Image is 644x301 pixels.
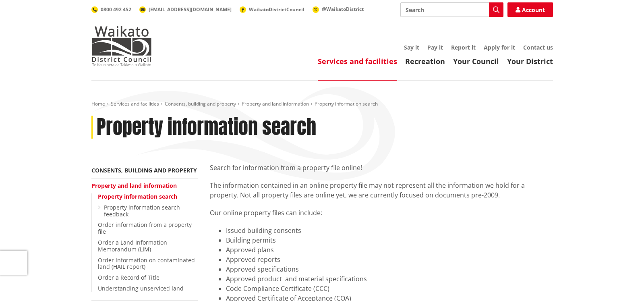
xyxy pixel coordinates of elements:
[226,284,553,293] li: Code Compliance Certificate (CCC)
[427,44,443,51] a: Pay it
[453,56,499,66] a: Your Council
[91,182,177,189] a: Property and land information
[523,44,553,51] a: Contact us
[226,226,553,235] li: Issued building consents
[91,6,131,13] a: 0800 492 452
[210,163,553,172] p: Search for information from a property file online!
[226,274,553,284] li: Approved product and material specifications
[484,44,515,51] a: Apply for it
[104,203,180,218] a: Property information search feedback
[91,100,105,107] a: Home
[101,6,131,13] span: 0800 492 452
[226,264,553,274] li: Approved specifications
[149,6,232,13] span: [EMAIL_ADDRESS][DOMAIN_NAME]
[98,239,167,253] a: Order a Land Information Memorandum (LIM)
[210,181,553,200] p: The information contained in an online property file may not represent all the information we hol...
[400,2,503,17] input: Search input
[91,26,152,66] img: Waikato District Council - Te Kaunihera aa Takiwaa o Waikato
[226,235,553,245] li: Building permits
[318,56,397,66] a: Services and facilities
[315,100,378,107] span: Property information search
[507,56,553,66] a: Your District
[322,6,364,12] span: @WaikatoDistrict
[91,166,197,174] a: Consents, building and property
[98,221,192,235] a: Order information from a property file
[507,2,553,17] a: Account
[98,274,159,281] a: Order a Record of Title
[405,56,445,66] a: Recreation
[139,6,232,13] a: [EMAIL_ADDRESS][DOMAIN_NAME]
[165,100,236,107] a: Consents, building and property
[451,44,476,51] a: Report it
[97,116,316,139] h1: Property information search
[98,256,195,271] a: Order information on contaminated land (HAIL report)
[226,245,553,255] li: Approved plans
[226,255,553,264] li: Approved reports
[91,101,553,108] nav: breadcrumb
[98,284,184,292] a: Understanding unserviced land
[111,100,159,107] a: Services and facilities
[242,100,309,107] a: Property and land information
[240,6,304,13] a: WaikatoDistrictCouncil
[313,6,364,12] a: @WaikatoDistrict
[249,6,304,13] span: WaikatoDistrictCouncil
[98,193,177,200] a: Property information search
[404,44,419,51] a: Say it
[210,208,322,217] span: Our online property files can include:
